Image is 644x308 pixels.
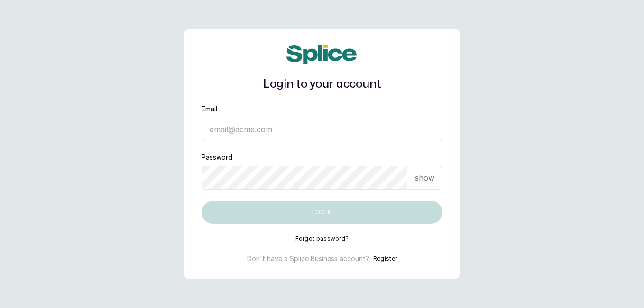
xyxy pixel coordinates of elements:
[202,201,442,224] button: Log in
[295,235,349,243] button: Forgot password?
[415,172,434,183] p: show
[202,104,217,114] label: Email
[373,254,397,263] button: Register
[247,254,369,263] p: Don't have a Splice Business account?
[202,153,232,162] label: Password
[202,118,442,141] input: email@acme.com
[202,76,442,93] h1: Login to your account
